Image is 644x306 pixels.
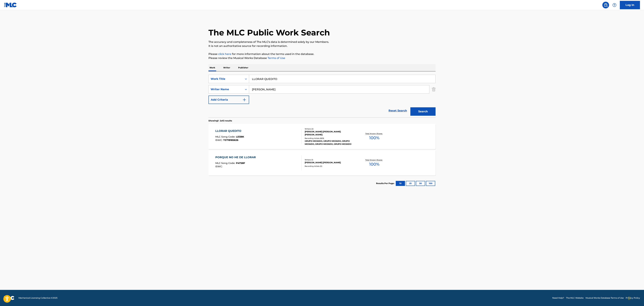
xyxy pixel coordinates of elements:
[416,181,425,186] button: 50
[208,150,436,176] a: PORQUE NO HE DE LLORARMLC Song Code:P4758FISWC:Writers (1)[PERSON_NAME] [PERSON_NAME]Recording Ar...
[387,107,409,114] a: Reset Search
[566,296,584,299] a: The MLC Website
[211,77,241,81] div: Work Title
[620,1,640,9] a: Log In
[215,129,244,133] div: LLORAR QUEDITO
[396,181,405,186] button: 10
[305,137,355,140] div: Recording Artists ( 829 )
[628,293,630,303] div: Drag
[376,182,395,185] p: Results Per Page:
[305,140,355,146] div: GRUPO MOJADO, GRUPO MOJADO, GRUPO MOJADO, GRUPO MOJADO, GRUPO MOJADO
[208,119,232,122] p: Showing 1 - 2 of 2 results
[612,3,616,7] img: help
[215,165,223,168] span: ISWC :
[604,3,608,7] img: search
[236,162,245,165] span: P4758F
[406,181,415,186] button: 25
[215,162,236,165] span: MLC Song Code :
[432,85,436,94] img: Delete Criterion
[305,130,355,136] div: [PERSON_NAME] [PERSON_NAME] [PERSON_NAME]
[305,165,355,167] div: Recording Artists ( 0 )
[369,161,379,167] span: 100 %
[211,87,241,91] div: Writer Name
[267,56,285,60] a: Terms of Use
[305,159,355,161] div: Writers ( 1 )
[410,107,436,116] button: Search
[208,52,436,56] p: Please for more information about the terms used in the database.
[365,132,383,135] p: Total Known Shares:
[4,3,17,7] img: MLC Logo
[208,96,249,104] button: Add Criteria
[552,296,564,299] a: Need Help?
[586,296,624,299] a: Musical Works Database Terms of Use
[242,98,246,102] img: 9d2ae6d4665cec9f34b9.svg
[18,296,57,299] span: Mechanical Licensing Collective © 2025
[208,75,436,117] form: Search Form
[365,159,383,161] p: Total Known Shares:
[4,296,14,300] img: logo
[237,64,249,71] p: Publisher
[236,135,244,138] span: L5138K
[627,290,644,306] iframe: Chat Widget
[305,161,355,164] div: [PERSON_NAME] [PERSON_NAME]
[208,56,436,60] p: Please review the Musical Works Database
[215,139,223,142] span: ISWC :
[215,155,257,159] div: PORQUE NO HE DE LLORAR
[223,139,238,142] span: T0718185626
[208,40,436,44] p: The accuracy and completeness of The MLC's data is determined solely by our Members.
[215,135,236,138] span: MLC Song Code :
[626,296,640,299] a: Privacy Policy
[611,2,618,8] div: Help
[426,181,435,186] button: 100
[222,64,231,71] p: Writer
[218,52,231,56] a: click here
[208,64,216,71] p: Work
[208,124,436,149] a: LLORAR QUEDITOMLC Song Code:L5138KISWC:T0718185626Writers (2)[PERSON_NAME] [PERSON_NAME] [PERSON_...
[208,44,436,48] p: It is not an authoritative source for recording information.
[208,28,330,38] h1: The MLC Public Work Search
[305,128,355,130] div: Writers ( 2 )
[602,2,609,8] a: Public Search
[369,135,379,141] span: 100 %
